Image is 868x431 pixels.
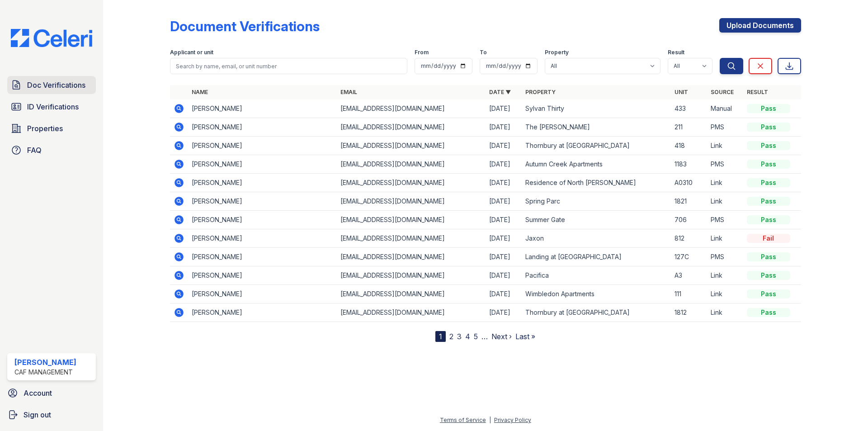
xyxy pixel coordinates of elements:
td: [DATE] [486,285,522,303]
div: Pass [747,197,790,206]
a: 5 [474,332,478,341]
td: [PERSON_NAME] [188,99,337,118]
div: Pass [747,308,790,317]
a: ID Verifications [7,98,96,116]
a: 4 [465,332,470,341]
div: Pass [747,141,790,150]
a: 2 [449,332,453,341]
span: Properties [27,123,63,134]
td: [EMAIL_ADDRESS][DOMAIN_NAME] [337,137,486,155]
img: CE_Logo_Blue-a8612792a0a2168367f1c8372b55b34899dd931a85d93a1a3d3e32e68fde9ad4.png [4,29,99,47]
td: Link [707,192,743,211]
a: Source [711,89,734,95]
td: [PERSON_NAME] [188,229,337,248]
td: 812 [671,229,707,248]
div: Pass [747,104,790,113]
td: Thornbury at [GEOGRAPHIC_DATA] [522,137,670,155]
td: [EMAIL_ADDRESS][DOMAIN_NAME] [337,155,486,174]
div: | [489,417,491,423]
td: Manual [707,99,743,118]
span: FAQ [27,145,42,156]
a: Privacy Policy [494,417,531,423]
a: Next › [491,332,512,341]
div: CAF Management [14,368,76,377]
div: [PERSON_NAME] [14,357,76,368]
td: [PERSON_NAME] [188,248,337,266]
td: Link [707,229,743,248]
div: Pass [747,123,790,132]
td: The [PERSON_NAME] [522,118,670,137]
td: Residence of North [PERSON_NAME] [522,174,670,192]
td: 127C [671,248,707,266]
div: Document Verifications [170,18,320,34]
label: To [480,49,487,56]
td: 1812 [671,303,707,322]
a: Result [747,89,768,95]
div: Pass [747,160,790,169]
td: 211 [671,118,707,137]
td: [DATE] [486,137,522,155]
td: PMS [707,155,743,174]
a: 3 [457,332,462,341]
td: [DATE] [486,248,522,266]
td: [DATE] [486,229,522,248]
td: [DATE] [486,303,522,322]
a: FAQ [7,141,96,159]
div: Pass [747,178,790,187]
td: [PERSON_NAME] [188,303,337,322]
td: A3 [671,266,707,285]
td: [EMAIL_ADDRESS][DOMAIN_NAME] [337,99,486,118]
td: [DATE] [486,155,522,174]
td: [EMAIL_ADDRESS][DOMAIN_NAME] [337,174,486,192]
td: [PERSON_NAME] [188,266,337,285]
td: [PERSON_NAME] [188,118,337,137]
td: [DATE] [486,211,522,229]
td: Link [707,285,743,303]
td: 433 [671,99,707,118]
button: Sign out [4,406,99,424]
a: Date ▼ [489,89,511,95]
td: [PERSON_NAME] [188,137,337,155]
a: Name [192,89,208,95]
td: PMS [707,118,743,137]
td: 1183 [671,155,707,174]
td: Wimbledon Apartments [522,285,670,303]
td: Sylvan Thirty [522,99,670,118]
td: Pacifica [522,266,670,285]
td: Link [707,303,743,322]
a: Unit [675,89,688,95]
td: [PERSON_NAME] [188,285,337,303]
td: [PERSON_NAME] [188,155,337,174]
td: [EMAIL_ADDRESS][DOMAIN_NAME] [337,248,486,266]
td: [DATE] [486,99,522,118]
td: A0310 [671,174,707,192]
td: [DATE] [486,174,522,192]
td: PMS [707,248,743,266]
div: Pass [747,215,790,224]
div: Pass [747,271,790,280]
td: [PERSON_NAME] [188,174,337,192]
td: [EMAIL_ADDRESS][DOMAIN_NAME] [337,229,486,248]
input: Search by name, email, or unit number [170,58,407,74]
a: Last » [515,332,535,341]
a: Account [4,384,99,402]
td: Spring Parc [522,192,670,211]
td: 111 [671,285,707,303]
span: ID Verifications [27,101,79,112]
td: Link [707,137,743,155]
td: [PERSON_NAME] [188,211,337,229]
td: 1821 [671,192,707,211]
a: Upload Documents [719,18,801,33]
td: 706 [671,211,707,229]
div: Pass [747,252,790,261]
td: [DATE] [486,118,522,137]
label: From [415,49,429,56]
span: Sign out [24,409,51,420]
td: Link [707,174,743,192]
td: Autumn Creek Apartments [522,155,670,174]
label: Property [545,49,569,56]
td: [EMAIL_ADDRESS][DOMAIN_NAME] [337,211,486,229]
td: PMS [707,211,743,229]
span: … [481,331,488,342]
a: Email [340,89,357,95]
